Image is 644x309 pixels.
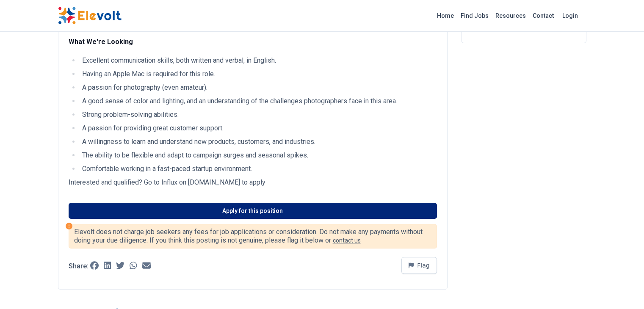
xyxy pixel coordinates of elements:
li: The ability to be flexible and adapt to campaign surges and seasonal spikes. [80,150,437,160]
li: Comfortable working in a fast-paced startup environment. [80,164,437,174]
p: Elevolt does not charge job seekers any fees for job applications or consideration. Do not make a... [74,228,431,245]
strong: What We're Looking [69,38,133,46]
li: Having an Apple Mac is required for this role. [80,69,437,79]
li: A passion for photography (even amateur). [80,83,437,93]
a: Find Jobs [457,9,492,22]
iframe: Advertisement [461,182,612,308]
a: Contact [529,9,557,22]
p: Share: [69,263,88,270]
li: A good sense of color and lighting, and an understanding of the challenges photographers face in ... [80,96,437,106]
li: A willingness to learn and understand new products, customers, and industries. [80,137,437,147]
li: A passion for providing great customer support. [80,123,437,133]
img: Elevolt [58,7,122,25]
li: Strong problem-solving abilities. [80,110,437,120]
p: Interested and qualified? Go to Influx on [DOMAIN_NAME] to apply [69,177,437,188]
a: Apply for this position [69,203,437,219]
a: Home [434,9,457,22]
a: Login [557,7,583,24]
iframe: Advertisement [461,53,612,172]
a: contact us [333,237,361,244]
iframe: Chat Widget [602,268,644,309]
li: Excellent communication skills, both written and verbal, in English. [80,55,437,66]
a: Resources [492,9,529,22]
button: Flag [401,257,437,274]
